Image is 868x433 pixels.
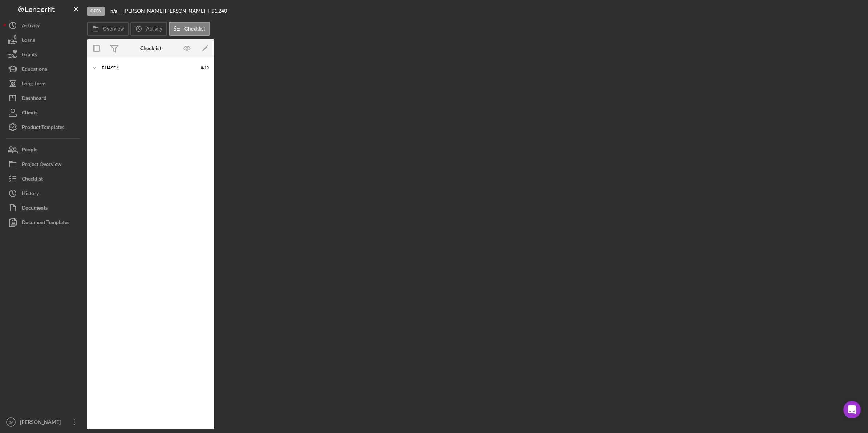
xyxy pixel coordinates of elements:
div: 0 / 10 [196,66,209,70]
label: Overview [103,26,124,32]
button: Activity [4,18,84,33]
button: History [4,186,84,201]
div: History [22,186,39,202]
div: Product Templates [22,120,64,136]
div: Grants [22,47,37,64]
button: Loans [4,33,84,47]
div: Clients [22,105,37,122]
div: Phase 1 [102,66,191,70]
div: Educational [22,62,49,78]
text: JV [9,420,13,424]
span: $1,240 [211,8,227,14]
button: People [4,142,84,157]
div: Activity [22,18,40,35]
div: Checklist [22,171,43,188]
button: Clients [4,105,84,120]
div: Open Intercom Messenger [843,401,861,418]
label: Activity [146,26,162,32]
button: Overview [87,22,129,36]
button: Educational [4,62,84,76]
button: Project Overview [4,157,84,171]
button: Long-Term [4,76,84,91]
button: Document Templates [4,215,84,230]
button: Product Templates [4,120,84,134]
div: [PERSON_NAME] [18,415,65,431]
div: Document Templates [22,215,69,231]
button: Checklist [4,171,84,186]
button: Activity [130,22,167,36]
label: Checklist [184,26,205,32]
div: [PERSON_NAME] [PERSON_NAME] [123,8,211,14]
button: Checklist [169,22,210,36]
b: n/a [110,8,117,14]
div: People [22,142,37,159]
div: Long-Term [22,76,46,93]
button: Dashboard [4,91,84,105]
div: Checklist [140,45,161,51]
button: Documents [4,201,84,215]
button: JV[PERSON_NAME] [4,415,84,429]
button: Grants [4,47,84,62]
div: Documents [22,201,48,217]
div: Open [87,7,105,16]
div: Loans [22,33,35,49]
div: Dashboard [22,91,46,107]
div: Project Overview [22,157,61,173]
